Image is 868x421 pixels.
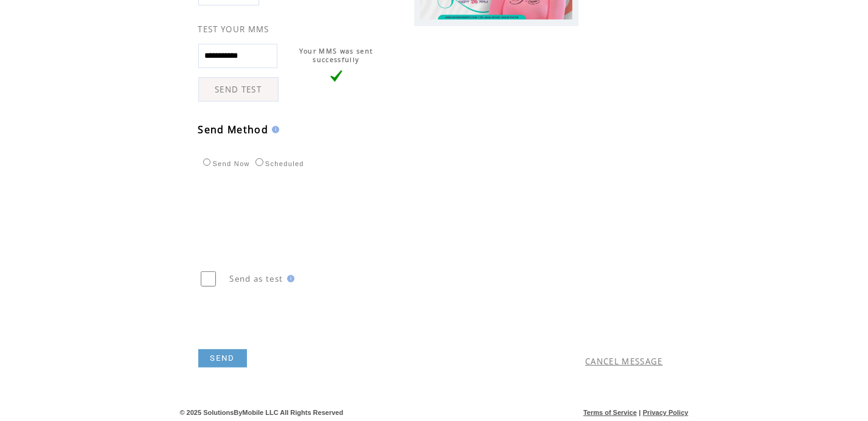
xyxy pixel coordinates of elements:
label: Scheduled [252,160,304,167]
img: help.gif [283,275,294,282]
span: © 2025 SolutionsByMobile LLC All Rights Reserved [180,409,344,416]
input: Send Now [203,158,211,166]
input: Scheduled [255,158,263,166]
a: CANCEL MESSAGE [585,356,663,367]
a: Privacy Policy [643,409,689,416]
a: SEND [198,349,247,367]
a: Terms of Service [583,409,637,416]
a: SEND TEST [198,77,279,102]
img: vLarge.png [330,70,342,82]
span: | [639,409,641,416]
span: Send Method [198,123,269,136]
span: TEST YOUR MMS [198,24,269,35]
label: Send Now [200,160,250,167]
span: Send as test [230,273,283,284]
img: help.gif [268,126,279,133]
span: Your MMS was sent successfully [299,47,373,64]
